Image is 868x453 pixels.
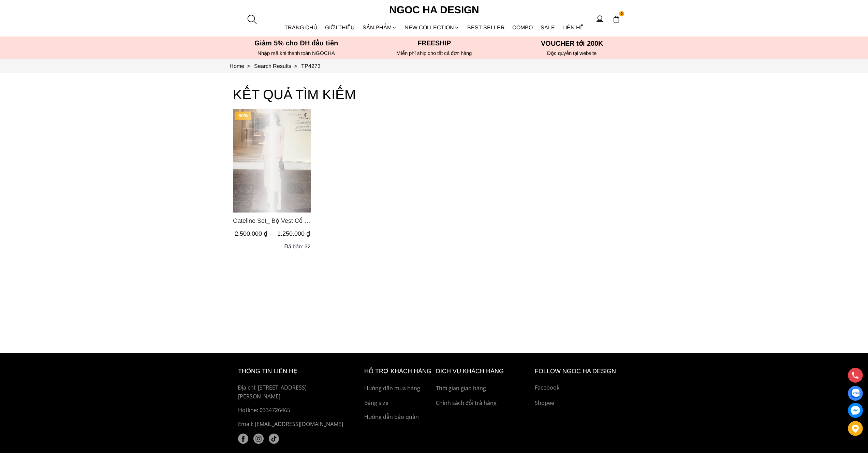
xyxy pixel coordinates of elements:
[364,399,432,408] a: Bảng size
[230,63,254,69] a: Link to Home
[301,63,321,69] a: Link to TP4273
[235,230,274,237] span: 2.500.000 ₫
[244,63,253,69] span: >
[619,11,624,17] span: 0
[238,366,349,376] h6: thông tin liên hệ
[238,406,349,415] a: Hotline: 0334726465
[535,399,630,408] a: Shopee
[269,434,279,444] a: tiktok
[436,399,531,408] a: Chính sách đổi trả hàng
[851,389,859,398] img: Display image
[505,50,639,56] h6: Độc quyền tại website
[254,63,301,69] a: Link to Search Results
[364,413,432,422] a: Hướng dẫn bảo quản
[277,230,310,237] span: 1.250.000 ₫
[848,386,863,401] a: Display image
[436,384,531,393] a: Thời gian giao hàng
[535,383,630,392] a: Facebook
[848,403,863,418] a: messenger
[464,18,509,36] a: BEST SELLER
[291,63,300,69] span: >
[233,216,311,225] a: Link to Cateline Set_ Bộ Vest Cổ V Đính Cúc Nhí Chân Váy Bút Chì BJ127
[505,39,639,47] h5: VOUCHER tới 200K
[417,39,451,47] font: Freeship
[238,420,349,429] p: Email: [EMAIL_ADDRESS][DOMAIN_NAME]
[559,18,588,36] a: LIÊN HỆ
[284,242,311,251] div: Đã bán: 32
[613,15,620,23] img: img-CART-ICON-ksit0nf1
[233,109,311,213] a: Product image - Cateline Set_ Bộ Vest Cổ V Đính Cúc Nhí Chân Váy Bút Chì BJ127
[367,50,501,56] h6: MIễn phí ship cho tất cả đơn hàng
[233,84,635,105] h3: KẾT QUẢ TÌM KIẾM
[238,434,248,444] a: facebook (1)
[233,216,311,225] span: Cateline Set_ Bộ Vest Cổ V Đính Cúc Nhí Chân Váy Bút Chì BJ127
[535,366,630,376] h6: Follow ngoc ha Design
[364,384,432,393] a: Hướng dẫn mua hàng
[254,39,338,47] font: Giảm 5% cho ĐH đầu tiên
[359,18,401,36] div: SẢN PHẨM
[321,18,359,36] a: GIỚI THIỆU
[253,434,264,444] img: instagram
[436,366,531,376] h6: Dịch vụ khách hàng
[258,50,335,56] font: Nhập mã khi thanh toán NGOCHA
[364,366,432,376] h6: hỗ trợ khách hàng
[281,18,322,36] a: TRANG CHỦ
[401,18,464,36] a: NEW COLLECTION
[238,383,349,401] p: Địa chỉ: [STREET_ADDRESS][PERSON_NAME]
[509,18,537,36] a: Combo
[383,2,485,18] a: Ngoc Ha Design
[537,18,559,36] a: SALE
